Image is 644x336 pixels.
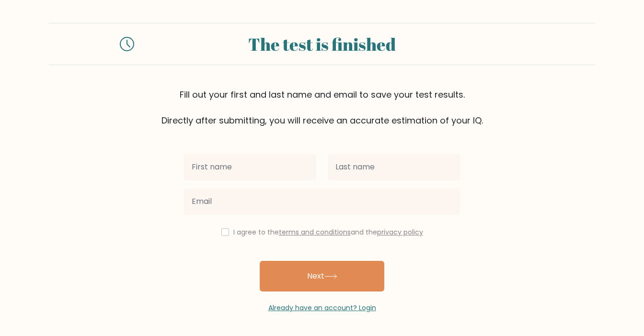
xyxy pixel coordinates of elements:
div: The test is finished [146,31,498,57]
a: Already have an account? Login [268,303,376,313]
a: terms and conditions [279,227,351,237]
a: privacy policy [377,227,423,237]
input: Email [184,188,460,215]
button: Next [260,261,384,291]
input: First name [184,154,316,180]
label: I agree to the and the [233,227,423,237]
div: Fill out your first and last name and email to save your test results. Directly after submitting,... [49,88,595,127]
input: Last name [328,154,460,180]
